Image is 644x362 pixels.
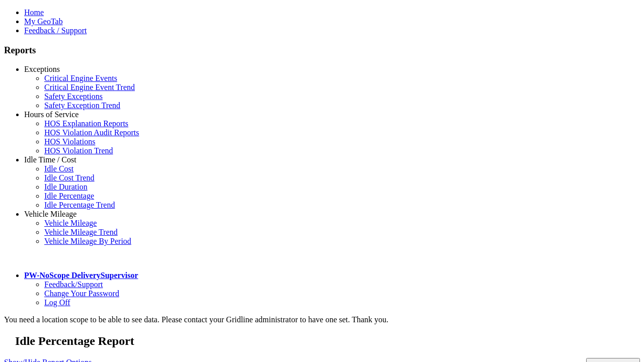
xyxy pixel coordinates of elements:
[44,164,73,173] a: Idle Cost
[44,192,94,200] a: Idle Percentage
[15,334,640,348] h2: Idle Percentage Report
[44,280,103,289] a: Feedback/Support
[44,173,95,182] a: Idle Cost Trend
[44,137,95,146] a: HOS Violations
[24,8,44,17] a: Home
[4,45,640,56] h3: Reports
[24,26,87,35] a: Feedback / Support
[44,201,115,209] a: Idle Percentage Trend
[44,228,118,236] a: Vehicle Mileage Trend
[44,146,113,155] a: HOS Violation Trend
[44,119,128,128] a: HOS Explanation Reports
[44,83,135,92] a: Critical Engine Event Trend
[24,17,63,26] a: My GeoTab
[44,183,88,191] a: Idle Duration
[24,155,76,164] a: Idle Time / Cost
[24,271,138,280] a: PW-NoScope DeliverySupervisor
[44,298,70,307] a: Log Off
[24,65,60,73] a: Exceptions
[44,92,103,101] a: Safety Exceptions
[44,74,117,82] a: Critical Engine Events
[24,210,76,218] a: Vehicle Mileage
[44,237,131,245] a: Vehicle Mileage By Period
[44,128,139,137] a: HOS Violation Audit Reports
[24,110,78,119] a: Hours of Service
[44,219,97,227] a: Vehicle Mileage
[44,289,119,298] a: Change Your Password
[4,315,640,324] div: You need a location scope to be able to see data. Please contact your Gridline administrator to h...
[44,101,120,110] a: Safety Exception Trend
